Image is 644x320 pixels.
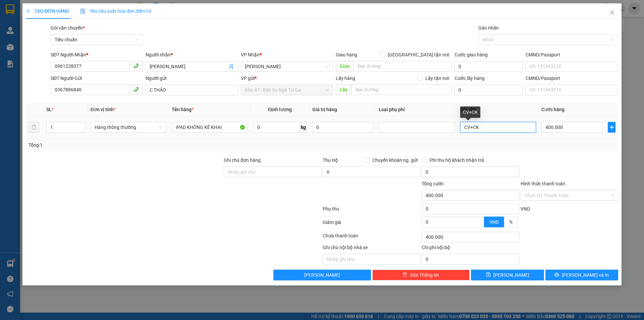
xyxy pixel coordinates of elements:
[545,270,618,280] button: printer[PERSON_NAME] và In
[229,64,234,69] span: user-add
[385,51,452,58] span: [GEOGRAPHIC_DATA] tận nơi
[422,244,519,254] div: Chi phí nội bộ
[541,107,565,112] span: Cước hàng
[51,51,143,58] div: SĐT Người Nhận
[80,8,151,14] span: Yêu cầu xuất hóa đơn điện tử
[423,75,452,82] span: Lấy tận nơi
[46,107,52,112] span: SL
[95,122,162,132] span: Hàng thông thường
[172,122,248,133] input: VD: Bàn, Ghế
[521,206,530,212] span: VND
[312,122,373,133] input: 0
[351,84,452,95] input: Dọc đường
[471,270,544,280] button: save[PERSON_NAME]
[26,8,69,14] span: TẠO ĐƠN HÀNG
[526,51,618,58] div: CMND/Passport
[39,39,78,45] span: 19:28:58 [DATE]
[55,35,139,45] span: Tiêu chuẩn
[224,167,321,177] input: Ghi chú đơn hàng
[336,52,357,57] span: Giao hàng
[454,85,523,95] input: Cước lấy hàng
[372,270,470,280] button: deleteXóa Thông tin
[80,9,86,14] img: icon
[323,244,420,254] div: Ghi chú nội bộ nhà xe
[608,122,615,133] button: plus
[273,270,371,280] button: [PERSON_NAME]
[354,61,452,72] input: Dọc đường
[460,122,536,133] input: Ghi Chú
[603,3,622,22] button: Close
[224,157,261,163] label: Ghi chú đơn hàng
[30,20,92,26] span: C HƯƠNG - 0987908630
[336,84,351,95] span: Lấy
[241,75,333,82] div: VP gửi
[30,4,88,18] span: Kho 47 - Bến Xe Ngã Tư Ga
[172,107,194,112] span: Tên hàng
[30,4,88,18] span: Gửi:
[509,219,513,225] span: %
[133,63,139,68] span: phone
[245,85,329,95] span: Kho 47 - Bến Xe Ngã Tư Ga
[562,271,609,279] span: [PERSON_NAME] và In
[489,219,499,225] span: VND
[51,25,85,31] span: Gói vận chuyển
[323,157,338,163] span: Thu Hộ
[30,27,98,45] span: BXNTG1110250023 -
[454,76,485,81] label: Cước lấy hàng
[336,76,355,81] span: Lấy hàng
[454,52,488,57] label: Cước giao hàng
[133,87,139,92] span: phone
[402,272,407,278] span: delete
[410,271,439,279] span: Xóa Thông tin
[323,254,420,265] input: Nhập ghi chú
[478,25,499,31] label: Gán nhãn
[458,103,539,116] th: Ghi chú
[554,272,559,278] span: printer
[427,156,487,164] span: Phí thu hộ khách nhận trả
[29,141,249,149] div: Tổng: 1
[26,9,31,13] span: plus
[268,107,292,112] span: Định lượng
[146,75,238,82] div: Người gửi
[322,219,421,230] div: Giảm giá
[304,271,340,279] span: [PERSON_NAME]
[521,181,565,186] label: Hình thức thanh toán
[493,271,529,279] span: [PERSON_NAME]
[608,125,615,130] span: plus
[245,61,329,72] span: Cư Kuin
[486,272,491,278] span: save
[526,75,618,82] div: CMND/Passport
[312,107,337,112] span: Giá trị hàng
[91,107,116,112] span: Đơn vị tính
[322,232,421,244] div: Chưa thanh toán
[609,10,615,15] span: close
[51,75,143,82] div: SĐT Người Gửi
[376,103,457,116] th: Loại phụ phí
[322,205,421,217] div: Phụ thu
[336,61,354,72] span: Giao
[460,106,480,118] div: CV+CK
[146,51,238,58] div: Người nhận
[454,61,523,72] input: Cước giao hàng
[422,181,444,186] span: Tổng cước
[370,156,420,164] span: Chuyển khoản ng. gửi
[300,122,307,133] span: kg
[7,49,78,85] strong: Nhận:
[241,52,260,57] span: VP Nhận
[29,122,39,133] button: delete
[30,33,98,45] span: 46138_mykhanhtb.tienoanh - In:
